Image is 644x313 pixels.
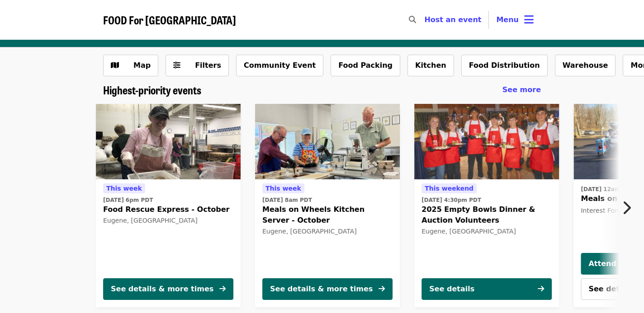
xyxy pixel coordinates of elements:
[555,55,616,76] button: Warehouse
[421,204,552,226] span: 2025 Empty Bowls Dinner & Auction Volunteers
[111,284,213,294] div: See details & more times
[96,84,548,97] div: Highest-priority events
[103,196,153,204] time: [DATE] 6pm PDT
[421,278,552,300] button: See details
[614,195,644,220] button: Next item
[103,55,158,76] button: Show map view
[103,12,236,28] span: FOOD For [GEOGRAPHIC_DATA]
[538,285,544,293] i: arrow-right icon
[195,61,221,70] span: Filters
[502,85,541,94] span: See more
[425,185,474,192] span: This weekend
[262,196,312,204] time: [DATE] 8am PDT
[219,285,226,293] i: arrow-right icon
[424,15,481,24] a: Host an event
[255,104,400,307] a: See details for "Meals on Wheels Kitchen Server - October"
[96,104,241,307] a: See details for "Food Rescue Express - October"
[103,84,201,97] a: Highest-priority events
[103,14,236,27] a: FOOD For [GEOGRAPHIC_DATA]
[96,104,241,180] img: Food Rescue Express - October organized by FOOD For Lane County
[496,15,519,24] span: Menu
[133,61,151,70] span: Map
[461,55,548,76] button: Food Distribution
[414,104,559,307] a: See details for "2025 Empty Bowls Dinner & Auction Volunteers"
[103,217,233,224] div: Eugene, [GEOGRAPHIC_DATA]
[414,104,559,180] img: 2025 Empty Bowls Dinner & Auction Volunteers organized by FOOD For Lane County
[421,196,481,204] time: [DATE] 4:30pm PDT
[103,204,233,215] span: Food Rescue Express - October
[379,285,385,293] i: arrow-right icon
[502,84,541,95] a: See more
[421,9,429,31] input: Search
[588,285,634,293] span: See details
[262,278,393,300] button: See details & more times
[429,284,474,294] div: See details
[262,228,393,235] div: Eugene, [GEOGRAPHIC_DATA]
[103,278,233,300] button: See details & more times
[103,82,201,98] span: Highest-priority events
[106,185,142,192] span: This week
[622,199,631,216] i: chevron-right icon
[407,55,454,76] button: Kitchen
[581,207,623,214] span: Interest Form
[581,185,634,193] time: [DATE] 12am PST
[524,13,534,26] i: bars icon
[270,284,373,294] div: See details & more times
[111,61,119,70] i: map icon
[331,55,400,76] button: Food Packing
[255,104,400,180] img: Meals on Wheels Kitchen Server - October organized by FOOD For Lane County
[265,185,301,192] span: This week
[409,15,416,24] i: search icon
[421,228,552,235] div: Eugene, [GEOGRAPHIC_DATA]
[236,55,323,76] button: Community Event
[166,55,229,76] button: Filters (0 selected)
[173,61,180,70] i: sliders-h icon
[262,204,393,226] span: Meals on Wheels Kitchen Server - October
[489,9,541,31] button: Toggle account menu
